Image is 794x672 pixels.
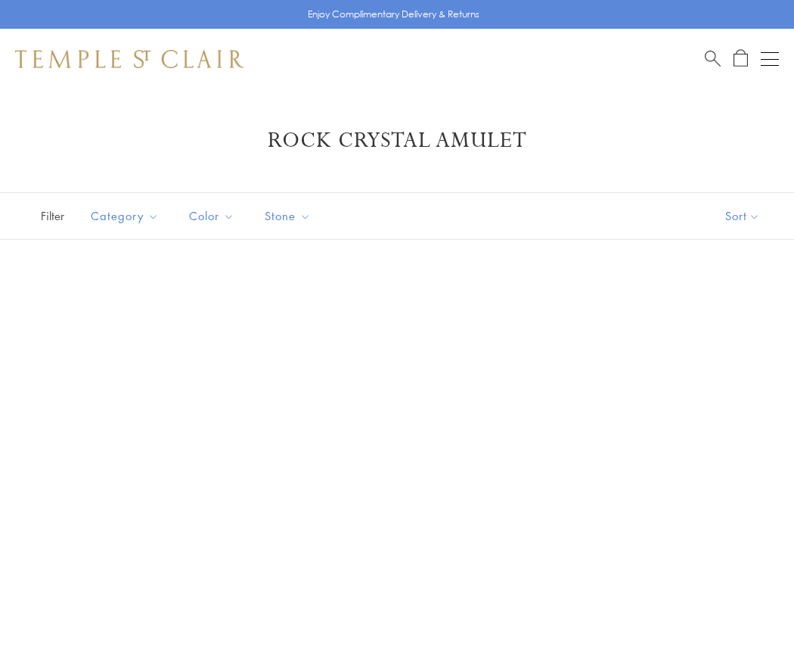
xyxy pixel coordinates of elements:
[181,207,246,226] span: Color
[734,49,748,68] a: Open Shopping Bag
[38,127,756,154] h1: Rock Crystal Amulet
[761,50,779,68] button: Open navigation
[79,199,170,233] button: Category
[691,193,794,239] button: Show sort by
[705,49,721,68] a: Search
[83,207,170,226] span: Category
[178,199,246,233] button: Color
[257,207,322,226] span: Stone
[253,199,322,233] button: Stone
[308,7,479,22] p: Enjoy Complimentary Delivery & Returns
[15,50,243,68] img: Temple St. Clair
